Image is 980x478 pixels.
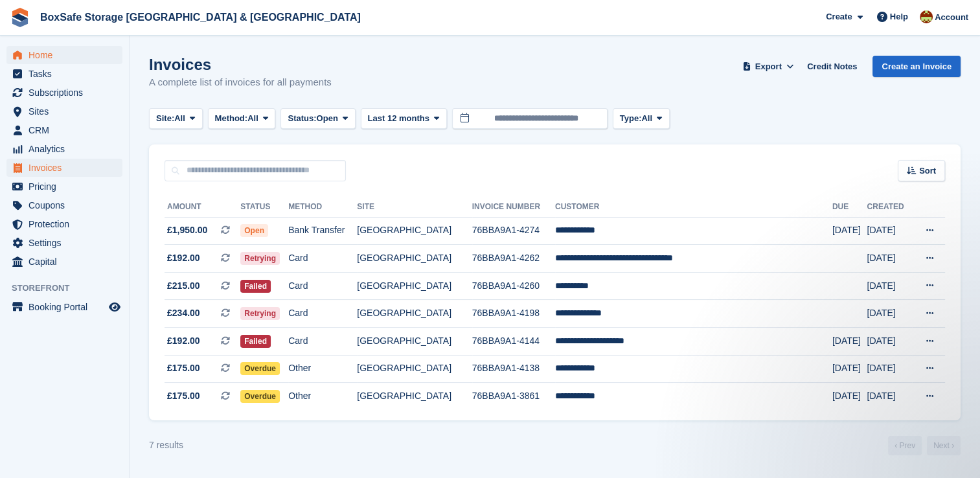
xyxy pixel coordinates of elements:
span: Retrying [240,307,280,320]
td: [DATE] [832,328,867,356]
th: Due [832,197,867,218]
h1: Invoices [149,56,332,73]
a: menu [6,140,122,158]
td: 76BBA9A1-4274 [472,217,555,245]
span: Create [826,10,852,23]
span: Settings [28,234,106,252]
a: menu [6,177,122,196]
span: Sites [28,102,106,120]
span: Booking Portal [28,298,106,316]
td: Card [288,272,357,300]
td: 76BBA9A1-4260 [472,272,555,300]
button: Type: All [613,108,670,130]
a: Next [927,436,961,455]
a: Previous [888,436,922,455]
p: A complete list of invoices for all payments [149,75,332,90]
button: Site: All [149,108,203,130]
span: £1,950.00 [167,223,207,237]
span: Export [755,60,782,73]
a: menu [6,253,122,271]
span: Pricing [28,177,106,196]
td: [GEOGRAPHIC_DATA] [357,383,472,410]
span: Coupons [28,196,106,214]
span: Retrying [240,252,280,265]
th: Status [240,197,288,218]
th: Invoice Number [472,197,555,218]
td: [DATE] [832,383,867,410]
span: £215.00 [167,279,200,293]
a: menu [6,215,122,233]
span: Open [240,224,268,237]
a: BoxSafe Storage [GEOGRAPHIC_DATA] & [GEOGRAPHIC_DATA] [35,6,366,28]
a: Create an Invoice [872,56,961,77]
span: All [641,112,652,125]
span: All [174,112,185,125]
td: [DATE] [867,355,912,383]
td: [GEOGRAPHIC_DATA] [357,328,472,356]
span: Analytics [28,140,106,158]
a: menu [6,102,122,120]
span: All [247,112,258,125]
button: Status: Open [280,108,355,130]
span: Account [935,11,968,24]
img: Kim [920,10,933,23]
th: Customer [555,197,832,218]
td: Other [288,383,357,410]
span: Capital [28,253,106,271]
a: Credit Notes [802,56,862,77]
td: [DATE] [867,300,912,328]
td: 76BBA9A1-4198 [472,300,555,328]
td: Other [288,355,357,383]
td: [DATE] [867,272,912,300]
td: 76BBA9A1-3861 [472,383,555,410]
a: menu [6,298,122,316]
td: [GEOGRAPHIC_DATA] [357,272,472,300]
span: Invoices [28,159,106,177]
th: Site [357,197,472,218]
td: 76BBA9A1-4138 [472,355,555,383]
span: £192.00 [167,251,200,265]
span: Sort [919,165,936,177]
th: Created [867,197,912,218]
a: menu [6,84,122,102]
td: [DATE] [867,383,912,410]
span: Failed [240,280,271,293]
th: Amount [165,197,240,218]
span: Storefront [12,282,129,295]
span: Tasks [28,65,106,83]
span: Home [28,46,106,64]
span: £234.00 [167,306,200,320]
span: Failed [240,335,271,348]
td: [GEOGRAPHIC_DATA] [357,300,472,328]
span: £192.00 [167,334,200,348]
button: Export [740,56,797,77]
img: stora-icon-8386f47178a22dfd0bd8f6a31ec36ba5ce8667c1dd55bd0f319d3a0aa187defe.svg [10,8,30,27]
span: Help [890,10,908,23]
th: Method [288,197,357,218]
span: Site: [156,112,174,125]
a: menu [6,159,122,177]
span: Method: [215,112,248,125]
td: [GEOGRAPHIC_DATA] [357,355,472,383]
span: £175.00 [167,389,200,403]
a: menu [6,46,122,64]
td: 76BBA9A1-4144 [472,328,555,356]
td: [DATE] [867,217,912,245]
a: menu [6,196,122,214]
nav: Page [885,436,963,455]
span: Subscriptions [28,84,106,102]
div: 7 results [149,438,183,452]
td: [DATE] [832,355,867,383]
span: Overdue [240,362,280,375]
span: £175.00 [167,361,200,375]
td: Card [288,300,357,328]
span: Overdue [240,390,280,403]
td: [GEOGRAPHIC_DATA] [357,245,472,273]
a: menu [6,65,122,83]
td: [DATE] [867,328,912,356]
td: Card [288,328,357,356]
span: Type: [620,112,642,125]
td: 76BBA9A1-4262 [472,245,555,273]
td: Card [288,245,357,273]
a: Preview store [107,299,122,315]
